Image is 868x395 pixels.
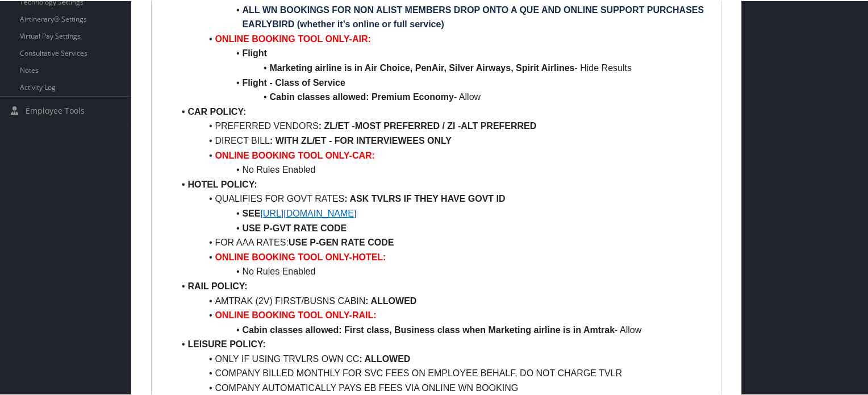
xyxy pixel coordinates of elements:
[242,4,706,28] strong: ALL WN BOOKINGS FOR NON ALIST MEMBERS DROP ONTO A QUE AND ONLINE SUPPORT PURCHASES EARLYBIRD (whe...
[215,251,386,261] strong: ONLINE BOOKING TOOL ONLY-HOTEL:
[174,161,712,176] li: No Rules Enabled
[174,293,712,307] li: AMTRAK (2V) FIRST/BUSNS CABIN
[215,33,370,43] strong: ONLINE BOOKING TOOL ONLY-AIR:
[215,149,375,159] strong: ONLINE BOOKING TOOL ONLY-CAR:
[187,178,257,188] strong: HOTEL POLICY:
[174,322,712,336] li: - Allow
[365,295,416,305] strong: : ALLOWED
[174,60,712,74] li: - Hide Results
[174,380,712,394] li: COMPANY AUTOMATICALLY PAYS EB FEES VIA ONLINE WN BOOKING
[242,207,260,217] strong: SEE
[289,236,394,246] strong: USE P-GEN RATE CODE
[260,207,356,217] a: [URL][DOMAIN_NAME]
[187,280,247,290] strong: RAIL POLICY:
[174,132,712,147] li: DIRECT BILL
[269,62,574,72] strong: Marketing airline is in Air Choice, PenAir, Silver Airways, Spirit Airlines
[174,263,712,278] li: No Rules Enabled
[359,353,410,363] strong: : ALLOWED
[187,106,246,115] strong: CAR POLICY:
[242,324,615,334] strong: Cabin classes allowed: First class, Business class when Marketing airline is in Amtrak
[174,365,712,380] li: COMPANY BILLED MONTHLY FOR SVC FEES ON EMPLOYEE BEHALF, DO NOT CHARGE TVLR
[319,120,322,130] strong: :
[242,47,267,57] strong: Flight
[174,89,712,103] li: - Allow
[270,135,452,144] strong: : WITH ZL/ET - FOR INTERVIEWEES ONLY
[187,338,266,348] strong: LEISURE POLICY:
[269,91,454,101] strong: Cabin classes allowed: Premium Economy
[344,193,505,202] strong: : ASK TVLRS IF THEY HAVE GOVT ID
[242,77,345,86] strong: Flight - Class of Service
[215,309,376,319] strong: ONLINE BOOKING TOOL ONLY-RAIL:
[174,234,712,249] li: FOR AAA RATES:
[215,353,359,363] span: ONLY IF USING TRVLRS OWN CC
[324,120,536,130] strong: ZL/ET -MOST PREFERRED / ZI -ALT PREFERRED
[174,118,712,132] li: PREFERRED VENDORS
[242,222,347,232] strong: USE P-GVT RATE CODE
[174,190,712,205] li: QUALIFIES FOR GOVT RATES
